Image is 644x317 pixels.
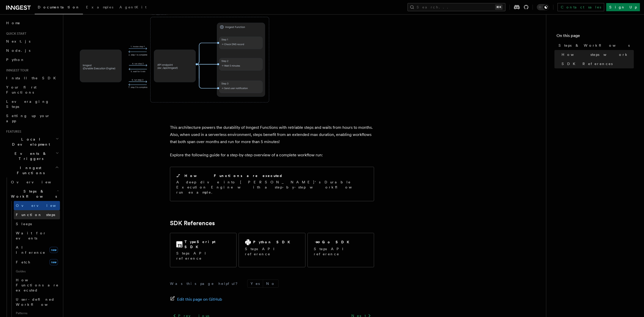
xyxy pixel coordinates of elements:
a: Overview [9,177,60,187]
span: Sleeps [16,222,32,226]
a: Next.js [4,37,60,46]
a: Steps & Workflows [556,41,634,50]
a: AI Inferencenew [14,243,60,257]
a: TypeScript SDKSteps API reference [170,233,237,267]
button: Toggle dark mode [537,4,549,10]
span: Inngest Functions [4,165,55,175]
span: Events & Triggers [4,151,56,161]
h2: Python SDK [253,239,293,245]
button: Yes [247,280,263,287]
button: Inngest Functions [4,163,60,177]
a: Documentation [35,2,83,14]
button: No [263,280,278,287]
span: Overview [11,180,64,184]
span: Node.js [6,48,30,53]
a: Function steps [14,210,60,219]
h2: Go SDK [322,239,352,245]
button: Steps & Workflows [9,187,60,201]
span: Next.js [6,39,30,43]
p: A deep dive into [PERSON_NAME]'s Durable Execution Engine with a step-by-step workflow run example. [176,180,368,195]
a: Python SDKSteps API reference [239,233,305,267]
span: Fetch [16,260,31,264]
a: Sleeps [14,219,60,229]
span: Steps & Workflows [9,189,57,199]
a: Install the SDK [4,73,60,83]
a: Contact sales [558,3,604,11]
a: How Functions are executed [14,275,60,295]
span: Your first Functions [6,85,36,94]
a: Your first Functions [4,83,60,97]
span: Leveraging Steps [6,99,49,109]
span: Overview [16,204,68,208]
p: Explore the following guide for a step-by-step overview of a complete workflow run: [170,151,374,159]
span: Edit this page on GitHub [177,296,222,303]
span: Guides [14,267,60,275]
h4: On this page [556,33,634,41]
p: Steps API reference [314,246,368,257]
span: new [49,247,58,253]
a: SDK References [560,59,634,68]
span: Inngest tour [4,68,29,72]
span: Python [6,58,25,62]
p: Steps API reference [245,246,299,257]
span: Home [6,20,20,26]
a: Wait for events [14,229,60,243]
span: How steps work [562,52,629,57]
p: Was this page helpful? [170,281,241,286]
h2: TypeScript SDK [184,239,230,249]
kbd: ⌘K [495,5,502,10]
span: Documentation [38,5,80,9]
a: Leveraging Steps [4,97,60,111]
a: Node.js [4,46,60,55]
span: new [49,259,58,265]
span: Wait for events [16,231,46,240]
span: Setting up your app [6,114,50,123]
span: AgentKit [119,5,146,9]
a: User-defined Workflows [14,295,60,309]
a: Fetchnew [14,257,60,267]
button: Events & Triggers [4,149,60,163]
span: User-defined Workflows [16,297,62,307]
span: Examples [86,5,113,9]
a: How steps work [560,50,634,59]
a: Setting up your app [4,111,60,125]
p: Steps API reference [176,251,230,261]
button: Search...⌘K [407,3,505,11]
a: Overview [14,201,60,210]
span: Steps & Workflows [559,43,630,48]
a: SDK References [170,220,215,227]
span: AI Inference [16,245,45,255]
a: Go SDKSteps API reference [307,233,374,267]
p: This architecture powers the durability of Inngest Functions with retriable steps and waits from ... [170,124,374,145]
a: Home [4,18,60,28]
a: AgentKit [116,2,150,14]
a: Examples [83,2,116,14]
a: How Functions are executedA deep dive into [PERSON_NAME]'s Durable Execution Engine with a step-b... [170,167,374,201]
a: Sign Up [606,3,640,11]
a: Python [4,55,60,64]
a: Edit this page on GitHub [170,296,222,303]
span: How Functions are executed [16,278,59,292]
h2: How Functions are executed [184,173,283,178]
span: Features [4,130,21,134]
span: SDK References [562,61,613,66]
span: Function steps [16,213,55,217]
button: Local Development [4,135,60,149]
img: Each Inngest Functions's step invocation implies a communication between your application and the... [71,4,276,111]
span: Quick start [4,32,26,36]
span: Local Development [4,137,56,147]
span: Install the SDK [6,76,59,80]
